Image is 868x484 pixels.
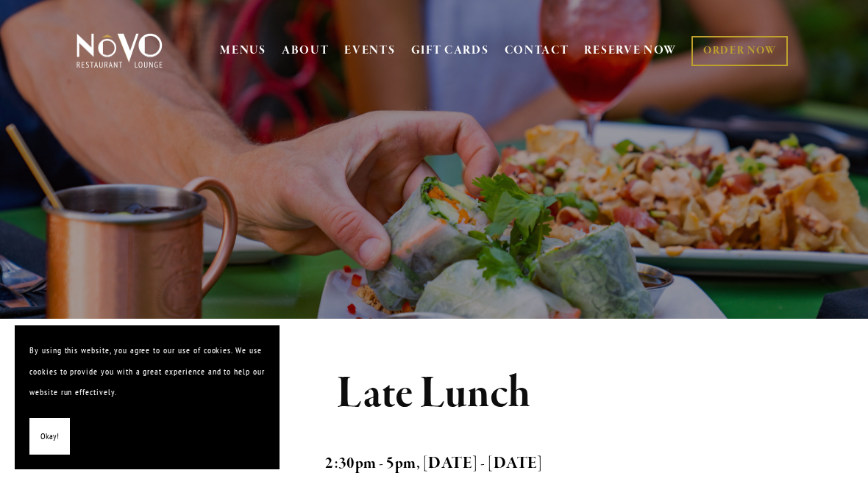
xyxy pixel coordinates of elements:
a: MENUS [220,43,266,58]
img: Novo Restaurant &amp; Lounge [74,32,166,69]
a: ORDER NOW [691,36,788,66]
strong: Late Lunch [337,366,532,422]
button: Okay! [29,418,70,455]
a: EVENTS [344,43,395,58]
a: ABOUT [282,43,330,58]
p: By using this website, you agree to our use of cookies. We use cookies to provide you with a grea... [29,340,265,403]
a: CONTACT [505,37,569,65]
a: GIFT CARDS [411,37,489,65]
a: RESERVE NOW [584,37,677,65]
section: Cookie banner [15,325,280,469]
strong: 2:30pm - 5pm, [DATE] - [DATE] [325,453,543,474]
span: Okay! [40,426,59,447]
